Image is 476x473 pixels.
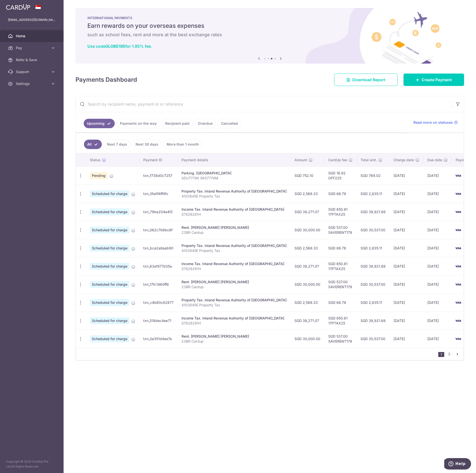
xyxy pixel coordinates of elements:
td: [DATE] [423,257,452,275]
td: SGD 30,000.00 [291,275,324,293]
h5: Earn rewards on your overseas expenses [87,22,452,30]
td: SGD 650.61 17PTAX25 [324,203,357,221]
td: [DATE] [423,275,452,293]
a: Use codeGLOBE185for 1.85% fee. [87,44,152,49]
span: Scheduled for charge [90,299,129,306]
td: SGD 66.78 [324,185,357,203]
span: Pay [16,45,49,50]
td: txn_63a1977d35a [139,257,178,275]
p: 23BR Cardup [182,284,287,289]
td: [DATE] [390,293,423,312]
span: Scheduled for charge [90,335,129,342]
td: SGD 38,271.07 [291,257,324,275]
p: S7826281H [182,321,287,326]
div: Rent. [PERSON_NAME] [PERSON_NAME] [182,279,287,284]
td: [DATE] [390,239,423,257]
div: Property Tax. Inland Revenue Authority of [GEOGRAPHIC_DATA] [182,189,287,194]
span: Create Payment [422,77,452,83]
td: [DATE] [390,312,423,330]
a: Next 30 days [132,140,161,149]
img: Bank Card [453,281,463,287]
td: SGD 537.00 SAVERENT179 [324,330,357,348]
p: 23BR Cardup [182,230,287,235]
span: Scheduled for charge [90,245,129,252]
span: Status [90,158,101,162]
td: txn_518dec4ee71 [139,312,178,330]
td: txn_3fa0f4ff9fc [139,185,178,203]
span: Scheduled for charge [90,227,129,234]
p: 4103845E Property Tax [182,303,287,308]
td: [DATE] [423,166,452,185]
td: SGD 30,000.00 [291,221,324,239]
span: Home [16,34,49,39]
span: Charge date [394,158,414,162]
p: INTERNATIONAL PAYMENTS [87,16,452,20]
img: Bank Card [453,245,463,251]
td: SGD 30,000.00 [291,330,324,348]
td: SGD 66.78 [324,239,357,257]
span: Scheduled for charge [90,317,129,324]
p: SDU7778K SKS7778M [182,176,287,181]
p: S7826281H [182,212,287,217]
a: Download Report [334,74,398,86]
td: txn_f738d0c7257 [139,166,178,185]
td: [DATE] [423,203,452,221]
b: GLOBE185 [105,44,125,49]
td: [DATE] [390,203,423,221]
a: 2 [446,351,452,357]
span: Total amt. [361,158,377,162]
td: [DATE] [390,257,423,275]
td: SGD 2,568.33 [291,293,324,312]
div: Income Tax. Inland Revenue Authority of [GEOGRAPHIC_DATA] [182,316,287,321]
td: SGD 752.10 [291,166,324,185]
span: Scheduled for charge [90,281,129,288]
div: Income Tax. Inland Revenue Authority of [GEOGRAPHIC_DATA] [182,207,287,212]
td: SGD 2,568.33 [291,239,324,257]
td: SGD 30,537.00 [357,275,390,293]
td: SGD 769.02 [357,166,390,185]
span: Scheduled for charge [90,208,129,215]
td: txn_c4b60c82877 [139,293,178,312]
img: Bank Card [453,227,463,233]
td: [DATE] [390,330,423,348]
a: Next 7 days [104,140,130,149]
td: SGD 38,921.68 [357,203,390,221]
td: SGD 30,537.00 [357,221,390,239]
p: S7826281H [182,266,287,271]
td: SGD 38,271.07 [291,203,324,221]
td: txn_062c7b6bc6f [139,221,178,239]
span: Support [16,69,49,74]
td: txn_79ba204a4f2 [139,203,178,221]
td: SGD 537.00 SAVERENT179 [324,275,357,293]
span: Read more on statuses [413,120,453,125]
input: Search by recipient name, payment id or reference [76,96,452,112]
span: Due date [427,158,442,162]
td: [DATE] [423,221,452,239]
img: CardUp [6,4,30,10]
a: Cancelled [218,119,241,128]
li: 1 [438,352,444,357]
img: Bank Card [453,209,463,215]
td: SGD 2,568.33 [291,185,324,203]
span: Amount [294,158,307,162]
span: CardUp fee [328,158,347,162]
img: Bank Card [453,318,463,324]
td: [DATE] [390,185,423,203]
td: [DATE] [423,293,452,312]
span: Scheduled for charge [90,190,129,197]
nav: pager [438,348,463,360]
td: SGD 16.92 OFF225 [324,166,357,185]
a: Recipient paid [162,119,193,128]
td: [DATE] [390,275,423,293]
td: SGD 38,921.68 [357,312,390,330]
td: SGD 38,921.68 [357,257,390,275]
td: [DATE] [390,221,423,239]
img: Bank Card [453,263,463,269]
h4: Payments Dashboard [75,75,137,84]
span: Download Report [352,77,385,83]
img: International Payment Banner [75,8,464,64]
td: [DATE] [423,330,452,348]
img: Bank Card [453,300,463,306]
div: Rent. [PERSON_NAME] [PERSON_NAME] [182,334,287,339]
